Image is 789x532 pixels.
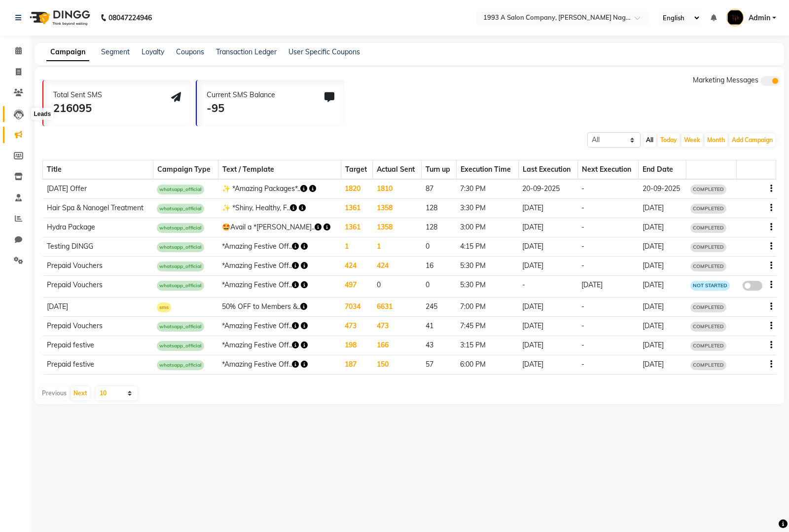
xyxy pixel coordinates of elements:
[46,43,89,61] a: Campaign
[518,179,577,199] td: 20-09-2025
[25,4,93,32] img: logo
[690,204,726,214] span: COMPLETED
[341,297,372,316] td: 7034
[690,185,726,194] span: COMPLETED
[577,297,638,316] td: -
[422,355,457,374] td: 57
[341,355,372,374] td: 187
[176,47,204,56] a: Coupons
[639,297,686,316] td: [DATE]
[373,179,422,199] td: 1810
[373,276,422,298] td: 0
[341,160,372,180] th: Target
[518,218,577,237] td: [DATE]
[207,90,275,100] div: Current SMS Balance
[43,297,153,316] td: [DATE]
[690,360,726,370] span: COMPLETED
[577,257,638,276] td: -
[456,316,518,336] td: 7:45 PM
[43,237,153,257] td: Testing DINGG
[218,179,341,199] td: ✨ *Amazing Packages*..
[422,179,457,199] td: 87
[373,316,422,336] td: 473
[157,262,204,271] span: whatsapp_official
[518,336,577,355] td: [DATE]
[456,179,518,199] td: 7:30 PM
[108,4,152,32] b: 08047224946
[639,316,686,336] td: [DATE]
[456,237,518,257] td: 4:15 PM
[577,199,638,218] td: -
[422,316,457,336] td: 41
[639,199,686,218] td: [DATE]
[341,179,372,199] td: 1820
[518,160,577,180] th: Last Execution
[518,355,577,374] td: [DATE]
[341,218,372,237] td: 1361
[157,185,204,194] span: whatsapp_official
[216,47,277,56] a: Transaction Ledger
[577,355,638,374] td: -
[577,160,638,180] th: Next Execution
[705,133,727,147] button: Month
[341,257,372,276] td: 424
[422,199,457,218] td: 128
[577,237,638,257] td: -
[218,218,341,237] td: 🤩Avail a *[PERSON_NAME]..
[341,237,372,257] td: 1
[644,133,656,147] button: All
[31,108,53,120] div: Leads
[422,237,457,257] td: 0
[373,297,422,316] td: 6631
[218,336,341,355] td: *Amazing Festive Off..
[577,179,638,199] td: -
[341,199,372,218] td: 1361
[142,47,164,56] a: Loyalty
[456,336,518,355] td: 3:15 PM
[577,218,638,237] td: -
[53,100,102,116] div: 216095
[43,355,153,374] td: Prepaid festive
[218,355,341,374] td: *Amazing Festive Off..
[101,47,130,56] a: Segment
[43,316,153,336] td: Prepaid Vouchers
[518,257,577,276] td: [DATE]
[422,336,457,355] td: 43
[218,297,341,316] td: 50% OFF to Members &..
[422,297,457,316] td: 245
[577,336,638,355] td: -
[729,133,775,147] button: Add Campaign
[518,276,577,298] td: -
[218,237,341,257] td: *Amazing Festive Off..
[749,13,770,23] span: Admin
[422,160,457,180] th: Turn up
[218,276,341,298] td: *Amazing Festive Off..
[690,341,726,351] span: COMPLETED
[43,276,153,298] td: Prepaid Vouchers
[639,257,686,276] td: [DATE]
[518,237,577,257] td: [DATE]
[157,281,204,291] span: whatsapp_official
[456,218,518,237] td: 3:00 PM
[518,297,577,316] td: [DATE]
[43,160,153,180] th: Title
[639,237,686,257] td: [DATE]
[373,355,422,374] td: 150
[218,316,341,336] td: *Amazing Festive Off..
[373,336,422,355] td: 166
[422,276,457,298] td: 0
[456,160,518,180] th: Execution Time
[373,160,422,180] th: Actual Sent
[639,355,686,374] td: [DATE]
[658,133,680,147] button: Today
[157,242,204,252] span: whatsapp_official
[157,204,204,214] span: whatsapp_official
[690,303,726,312] span: COMPLETED
[43,179,153,199] td: [DATE] Offer
[373,199,422,218] td: 1358
[456,276,518,298] td: 5:30 PM
[53,90,102,100] div: Total Sent SMS
[577,276,638,298] td: [DATE]
[639,179,686,199] td: 20-09-2025
[43,257,153,276] td: Prepaid Vouchers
